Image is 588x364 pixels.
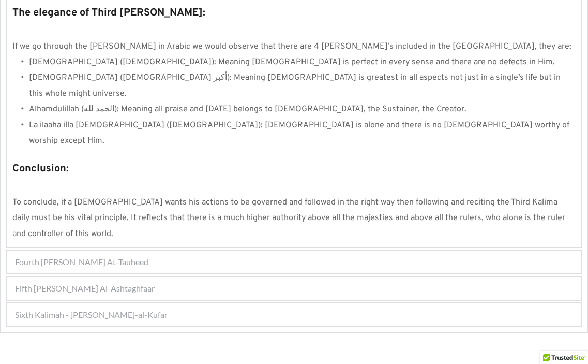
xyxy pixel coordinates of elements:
[12,6,205,20] strong: The elegance of Third [PERSON_NAME]:
[15,256,148,268] span: Fourth [PERSON_NAME] At-Tauheed
[12,41,571,52] span: If we go through the [PERSON_NAME] in Arabic we would observe that there are 4 [PERSON_NAME]’s in...
[29,57,555,67] span: [DEMOGRAPHIC_DATA] ([DEMOGRAPHIC_DATA]): Meaning [DEMOGRAPHIC_DATA] is perfect in every sense and...
[12,197,567,239] span: To conclude, if a [DEMOGRAPHIC_DATA] wants his actions to be governed and followed in the right w...
[15,282,155,295] span: Fifth [PERSON_NAME] Al-Ashtaghfaar
[29,72,563,98] span: [DEMOGRAPHIC_DATA] ([DEMOGRAPHIC_DATA] أكبر): Meaning [DEMOGRAPHIC_DATA] is greatest in all aspec...
[15,309,168,321] span: Sixth Kalimah - [PERSON_NAME]-al-Kufar
[12,162,69,176] strong: Conclusion:
[29,104,466,114] span: Alhamdulillah (الحمد لله): Meaning all praise and [DATE] belongs to [DEMOGRAPHIC_DATA], the Susta...
[29,120,571,146] span: La ilaaha illa [DEMOGRAPHIC_DATA] ([DEMOGRAPHIC_DATA]): [DEMOGRAPHIC_DATA] is alone and there is ...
